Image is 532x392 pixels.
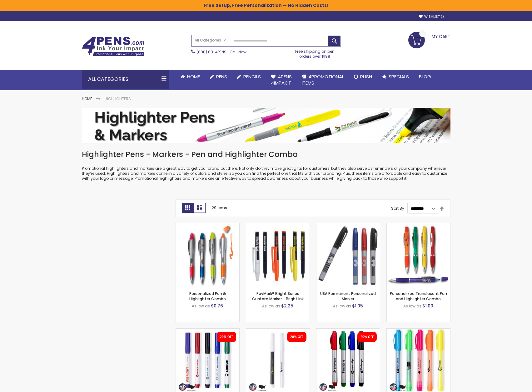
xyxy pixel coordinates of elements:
[316,223,380,228] a: USA Permanent Personalized Marker
[419,73,431,80] span: Blog
[360,335,374,339] div: 20% OFF
[220,335,233,339] div: 20% OFF
[82,37,144,56] img: 4Pens Custom Pens and Promotional Products
[176,328,239,334] a: Promo Dry Erase No Roll Marker - Full Color Imprint
[266,70,297,90] a: 4Pens4impact
[232,70,266,84] a: Pencils
[290,335,303,339] div: 20% OFF
[211,303,223,309] span: $0.76
[82,166,450,181] p: Promotional highlighters and markers are a great way to get your brand out there. Not only do the...
[389,73,409,80] span: Specials
[182,203,194,213] strong: Grid
[105,96,131,101] strong: Highlighters
[176,223,239,228] a: Personalized Pen & Highlighter Combo
[390,291,447,301] a: Personalized Translucent Pen and Highlighter Combo
[195,38,226,43] span: All Categories
[82,149,450,159] h1: Highlighter Pens - Markers - Pen and Highlighter Combo
[316,223,380,287] img: USA Permanent Personalized Marker
[419,14,444,19] a: Wishlist
[246,328,310,334] a: Customized Dry Erase Fine Tip Permanent Marker - Full Color Imprint
[387,328,450,334] a: Customizable Neon Clip Cap Translucent Highlighter
[422,303,433,309] span: $1.00
[82,108,450,144] img: Highlighters
[212,205,216,210] span: 29
[191,35,229,46] a: All Categories
[176,329,239,392] img: Promo Dry Erase No Roll Marker - Full Color Imprint
[302,73,344,86] span: 4PROMOTIONAL ITEMS
[387,223,450,287] img: Personalized Translucent Pen and Highlighter Combo
[196,49,226,55] a: (888) 88-4PENS
[360,73,372,80] span: Rush
[377,70,414,84] a: Specials
[297,70,349,90] a: 4PROMOTIONALITEMS
[82,96,92,101] a: Home
[352,303,363,309] span: $1.05
[414,70,436,84] a: Blog
[320,291,376,301] a: USA Permanent Personalized Marker
[289,47,341,59] div: Free shipping on pen orders over $199
[349,70,377,84] a: Rush
[246,329,310,392] img: Customized Dry Erase Fine Tip Permanent Marker - Full Color Imprint
[403,303,421,309] span: As low as
[196,49,247,55] span: - Call Now!
[262,303,280,309] span: As low as
[281,303,293,309] span: $2.25
[82,70,169,89] div: All Categories
[216,73,227,80] span: Pens
[387,223,450,228] a: Personalized Translucent Pen and Highlighter Combo
[189,291,226,301] a: Personalized Pen & Highlighter Combo
[205,70,232,84] a: Pens
[271,73,292,86] span: 4Pens 4impact
[187,73,200,80] span: Home
[176,223,239,287] img: Personalized Pen & Highlighter Combo
[243,73,261,80] span: Pencils
[246,223,310,228] a: RevMark® Bright Series Custom Marker - Bright Ink
[333,303,351,309] span: As low as
[246,223,310,287] img: RevMark® Bright Series Custom Marker - Bright Ink
[316,329,380,392] img: Perma-Sharp Permanet Marker - Full Color Imprint
[391,206,404,211] label: Sort By
[252,291,304,301] a: RevMark® Bright Series Custom Marker - Bright Ink
[316,328,380,334] a: Perma-Sharp Permanet Marker - Full Color Imprint
[176,70,205,84] a: Home
[192,303,210,309] span: As low as
[212,203,227,213] p: items
[387,329,450,392] img: Customizable Neon Clip Cap Translucent Highlighter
